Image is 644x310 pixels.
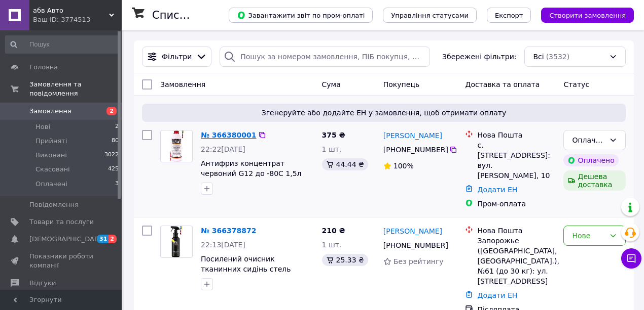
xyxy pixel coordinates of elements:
[322,241,342,249] span: 1 шт.
[487,8,531,23] button: Експорт
[112,137,119,146] span: 80
[563,80,589,88] span: Статус
[201,159,302,188] a: Антифриз концентрат червоний G12 до -80С 1,5л Hepu P999 G12
[160,130,193,162] a: Фото товару
[33,6,109,15] span: абв Авто
[5,35,120,54] input: Пошук
[322,254,368,266] div: 25.33 ₴
[108,165,119,174] span: 425
[104,151,119,160] span: 3022
[35,180,67,189] span: Оплачені
[152,9,255,21] h1: Список замовлень
[29,107,71,116] span: Замовлення
[572,230,605,241] div: Нове
[29,63,58,72] span: Головна
[162,52,192,62] span: Фільтри
[35,165,70,174] span: Скасовані
[322,80,341,88] span: Cума
[477,186,517,194] a: Додати ЕН
[160,226,193,258] a: Фото товару
[477,140,555,181] div: с. [STREET_ADDRESS]: вул. [PERSON_NAME], 10
[546,53,570,61] span: (3532)
[322,145,342,153] span: 1 шт.
[201,255,309,293] a: Посилений очисник тканинних сидінь стель оббивки та килимів (рідкий) авто 1л K2 VELOR PRO D5031
[115,180,119,189] span: 3
[201,131,256,139] a: № 366380001
[146,108,622,118] span: Згенеруйте або додайте ЕН у замовлення, щоб отримати оплату
[477,236,555,286] div: Запорожье ([GEOGRAPHIC_DATA], [GEOGRAPHIC_DATA].), №61 (до 30 кг): ул. [STREET_ADDRESS]
[29,80,122,98] span: Замовлення та повідомлення
[477,130,555,140] div: Нова Пошта
[477,226,555,236] div: Нова Пошта
[201,227,256,235] a: № 366378872
[322,131,345,139] span: 375 ₴
[29,279,56,288] span: Відгуки
[220,47,430,67] input: Пошук за номером замовлення, ПІБ покупця, номером телефону, Email, номером накладної
[442,52,516,62] span: Збережені фільтри:
[563,154,618,166] div: Оплачено
[201,145,245,153] span: 22:22[DATE]
[531,11,634,19] a: Створити замовлення
[383,226,442,236] a: [PERSON_NAME]
[322,158,368,170] div: 44.44 ₴
[563,170,626,191] div: Дешева доставка
[201,241,245,249] span: 22:13[DATE]
[465,80,540,88] span: Доставка та оплата
[170,226,183,257] img: Фото товару
[35,137,67,146] span: Прийняті
[160,80,205,88] span: Замовлення
[381,143,449,157] div: [PHONE_NUMBER]
[169,130,185,162] img: Фото товару
[33,15,122,24] div: Ваш ID: 3774513
[322,227,345,235] span: 210 ₴
[572,135,605,146] div: Оплачено
[393,162,414,170] span: 100%
[541,8,634,23] button: Створити замовлення
[106,107,117,115] span: 2
[109,235,117,243] span: 2
[549,12,626,19] span: Створити замовлення
[477,291,517,299] a: Додати ЕН
[29,235,104,244] span: [DEMOGRAPHIC_DATA]
[29,217,94,227] span: Товари та послуги
[381,238,449,252] div: [PHONE_NUMBER]
[391,12,469,19] span: Управління статусами
[621,248,641,269] button: Чат з покупцем
[533,52,544,62] span: Всі
[383,80,419,88] span: Покупець
[97,235,109,243] span: 31
[237,11,365,20] span: Завантажити звіт по пром-оплаті
[383,130,442,141] a: [PERSON_NAME]
[35,151,67,160] span: Виконані
[495,12,523,19] span: Експорт
[477,199,555,209] div: Пром-оплата
[29,200,79,209] span: Повідомлення
[383,8,477,23] button: Управління статусами
[393,257,444,265] span: Без рейтингу
[29,252,94,270] span: Показники роботи компанії
[229,8,373,23] button: Завантажити звіт по пром-оплаті
[115,122,119,131] span: 2
[35,122,50,131] span: Нові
